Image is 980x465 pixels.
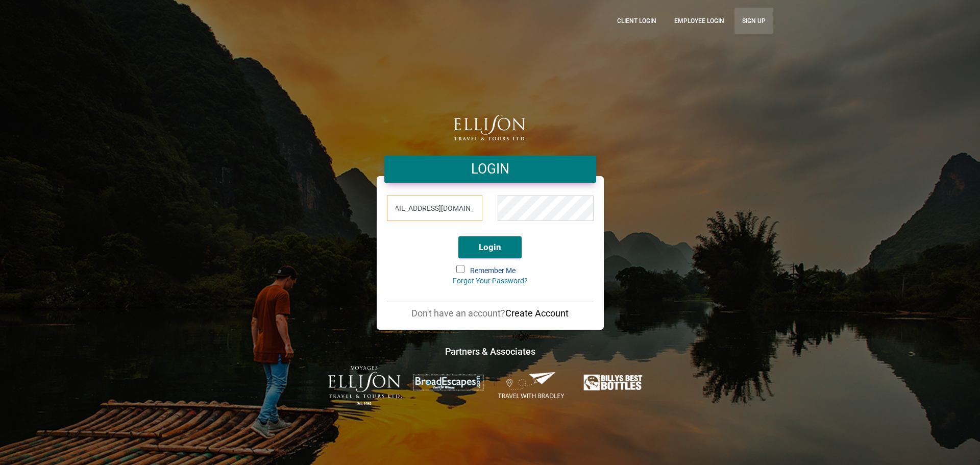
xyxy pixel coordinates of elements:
img: logo.png [454,115,526,140]
img: ET-Voyages-text-colour-Logo-with-est.png [328,366,402,405]
button: Login [458,236,522,258]
input: Email Address [387,195,483,221]
a: Forgot Your Password? [453,277,528,285]
p: Don't have an account? [387,307,594,320]
a: Sign up [734,8,773,34]
img: Travel-With-Bradley.png [495,371,569,400]
a: CLient Login [609,8,664,34]
a: Employee Login [667,8,732,34]
a: Create Account [505,308,569,319]
img: Billys-Best-Bottles.png [578,372,652,394]
h4: LOGIN [392,160,589,179]
label: Remember Me [457,266,523,276]
h4: Partners & Associates [207,345,773,358]
img: broadescapes.png [411,374,485,391]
